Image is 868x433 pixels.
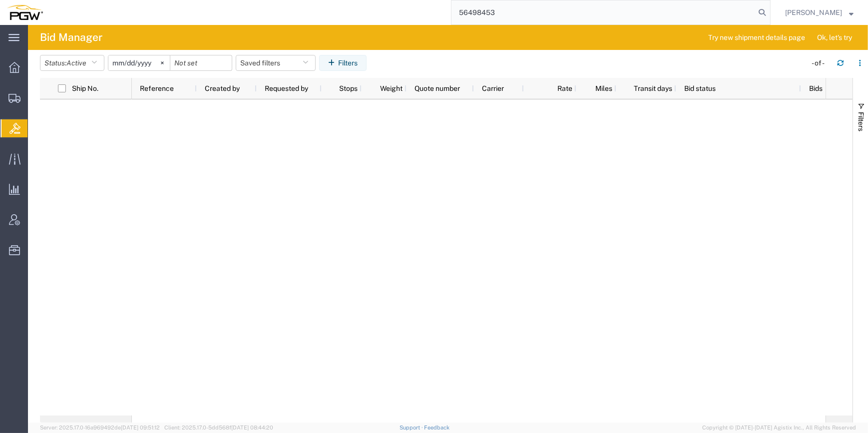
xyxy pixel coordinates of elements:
[482,84,504,92] span: Carrier
[785,7,842,18] span: Ksenia Gushchina-Kerecz
[785,6,854,18] button: [PERSON_NAME]
[451,0,755,24] input: Search for shipment number, reference number
[265,84,308,92] span: Requested by
[624,84,672,92] span: Transit days
[809,84,823,92] span: Bids
[164,425,273,431] span: Client: 2025.17.0-5dd568f
[584,84,612,92] span: Miles
[424,425,449,431] a: Feedback
[236,55,316,71] button: Saved filters
[40,55,104,71] button: Status:Active
[231,425,273,431] span: [DATE] 08:44:20
[72,84,98,92] span: Ship No.
[319,55,367,71] button: Filters
[415,84,460,92] span: Quote number
[370,84,403,92] span: Weight
[708,32,805,43] span: Try new shipment details page
[40,425,160,431] span: Server: 2025.17.0-16a969492de
[809,29,861,45] button: Ok, let's try
[66,59,86,67] span: Active
[205,84,240,92] span: Created by
[857,112,865,131] span: Filters
[140,84,174,92] span: Reference
[812,58,829,68] div: - of -
[121,425,160,431] span: [DATE] 09:51:12
[330,84,358,92] span: Stops
[400,425,425,431] a: Support
[684,84,716,92] span: Bid status
[108,55,170,70] input: Not set
[40,25,102,50] h4: Bid Manager
[532,84,572,92] span: Rate
[170,55,232,70] input: Not set
[702,424,856,432] span: Copyright © [DATE]-[DATE] Agistix Inc., All Rights Reserved
[7,5,43,20] img: logo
